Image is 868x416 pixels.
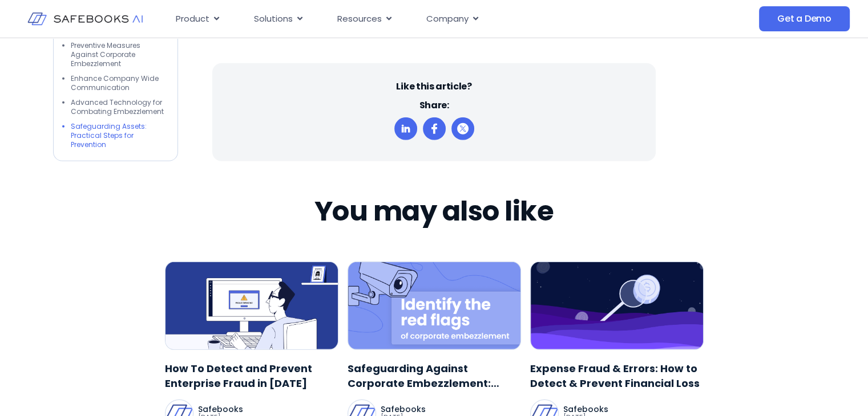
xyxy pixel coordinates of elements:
p: Safebooks [563,405,608,413]
span: Resources [337,13,382,26]
img: Expense_Fraud_Detection_Prevention_1-1745251582466.png [530,262,704,350]
p: Safebooks [381,405,426,413]
h6: Share: [419,99,449,112]
a: Expense Fraud & Errors: How to Detect & Prevent Financial Loss [530,361,704,390]
img: Safeguarding_Against_Embezzlement_1-1745305481970.png [348,262,521,350]
p: Safebooks [198,405,243,413]
li: Preventive Measures Against Corporate Embezzlement [71,41,167,68]
a: Get a Demo [759,6,850,31]
span: Get a Demo [777,13,831,25]
div: Menu Toggle [167,8,660,30]
span: Product [176,13,209,26]
a: Safeguarding Against Corporate Embezzlement: Signs, Prevention, and Action [348,361,521,390]
span: Solutions [254,13,293,26]
li: Advanced Technology for Combating Embezzlement [71,98,167,116]
nav: Menu [167,8,660,30]
li: Enhance Company Wide Communication [71,74,167,92]
h2: You may also like [314,195,554,227]
li: Safeguarding Assets: Practical Steps for Prevention [71,122,167,149]
a: How To Detect and Prevent Enterprise Fraud in [DATE] [165,361,338,390]
span: Company [426,13,469,26]
h6: Like this article? [396,80,471,93]
img: Detect_Prevent_Enterprise_Fraud_2025-1745305546586.png [165,262,338,350]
